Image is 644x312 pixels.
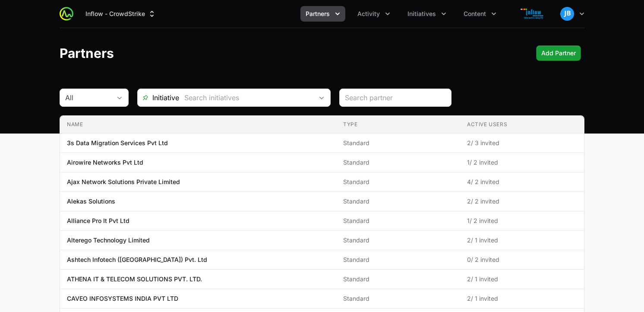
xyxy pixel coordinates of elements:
[467,275,577,283] span: 2 / 1 invited
[467,255,577,264] span: 0 / 2 invited
[179,89,313,106] input: Search initiatives
[402,6,451,22] div: Initiatives menu
[67,275,202,283] p: ATHENA IT & TELECOM SOLUTIONS PVT. LTD.
[343,197,453,206] span: Standard
[343,255,453,264] span: Standard
[343,178,453,186] span: Standard
[60,7,73,21] img: ActivitySource
[343,294,453,303] span: Standard
[402,6,451,22] button: Initiatives
[343,275,453,283] span: Standard
[67,139,168,147] p: 3s Data Migration Services Pvt Ltd
[67,236,150,245] p: Alterego Technology Limited
[467,178,577,186] span: 4 / 2 invited
[300,6,345,22] div: Partners menu
[345,92,446,103] input: Search partner
[460,116,584,134] th: Active Users
[458,6,502,22] div: Content menu
[67,216,129,225] p: Alliance Pro It Pvt Ltd
[67,255,207,264] p: Ashtech Infotech ([GEOGRAPHIC_DATA]) Pvt. Ltd
[467,197,577,206] span: 2 / 2 invited
[467,236,577,245] span: 2 / 1 invited
[313,89,330,106] div: Open
[60,89,128,106] button: All
[67,294,178,303] p: CAVEO INFOSYSTEMS INDIA PVT LTD
[343,236,453,245] span: Standard
[467,216,577,225] span: 1 / 2 invited
[541,48,576,58] span: Add Partner
[467,158,577,167] span: 1 / 2 invited
[352,6,395,22] div: Activity menu
[300,6,345,22] button: Partners
[467,294,577,303] span: 2 / 1 invited
[67,158,143,167] p: Airowire Networks Pvt Ltd
[343,158,453,167] span: Standard
[306,10,330,18] span: Partners
[65,92,111,103] div: All
[67,178,180,186] p: Ajax Network Solutions Private Limited
[343,139,453,147] span: Standard
[60,45,114,61] h1: Partners
[560,7,574,21] img: Jimish Bhavsar
[138,92,179,103] span: Initiative
[352,6,395,22] button: Activity
[336,116,460,134] th: Type
[67,197,115,206] p: Alekas Solutions
[536,45,581,61] button: Add Partner
[357,10,380,18] span: Activity
[407,10,436,18] span: Initiatives
[80,6,161,22] div: Supplier switch menu
[464,10,486,18] span: Content
[80,6,161,22] button: Inflow - CrowdStrike
[512,5,553,22] img: Inflow
[458,6,502,22] button: Content
[60,116,336,134] th: Name
[343,216,453,225] span: Standard
[536,45,581,61] div: Primary actions
[467,139,577,147] span: 2 / 3 invited
[73,6,502,22] div: Main navigation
